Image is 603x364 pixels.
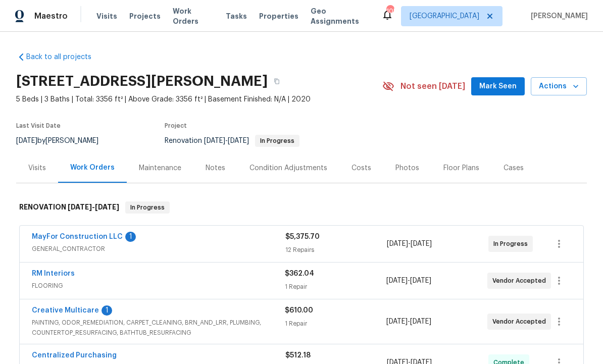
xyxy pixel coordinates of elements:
a: Creative Multicare [32,307,99,314]
span: In Progress [256,138,298,144]
span: GENERAL_CONTRACTOR [32,244,285,254]
a: MayFor Construction LLC [32,233,123,240]
span: Properties [259,11,298,21]
div: Visits [28,163,46,173]
span: - [386,317,431,327]
h6: RENOVATION [19,201,119,214]
span: Work Orders [173,6,214,26]
a: RM Interiors [32,270,75,277]
span: [DATE] [386,277,408,284]
span: [DATE] [387,240,408,247]
span: Vendor Accepted [492,317,550,327]
a: Back to all projects [16,52,113,62]
span: 5 Beds | 3 Baths | Total: 3356 ft² | Above Grade: 3356 ft² | Basement Finished: N/A | 2020 [16,94,382,105]
span: [DATE] [411,240,432,247]
span: Project [165,123,187,129]
div: Condition Adjustments [249,163,327,173]
button: Mark Seen [471,77,525,96]
span: PAINTING, ODOR_REMEDIATION, CARPET_CLEANING, BRN_AND_LRR, PLUMBING, COUNTERTOP_RESURFACING, BATHT... [32,318,285,338]
div: Notes [206,163,225,173]
span: Renovation [165,137,299,144]
span: Not seen [DATE] [400,81,465,91]
button: Actions [531,77,587,96]
span: [DATE] [16,137,37,144]
span: Mark Seen [479,80,517,93]
span: Vendor Accepted [492,276,550,286]
span: [DATE] [204,137,225,144]
div: 105 [386,6,393,16]
span: In Progress [493,239,532,249]
div: Work Orders [70,163,115,173]
span: FLOORING [32,281,285,291]
a: Centralized Purchasing [32,352,117,359]
span: Maestro [34,11,68,21]
span: [DATE] [386,318,408,325]
div: 1 Repair [285,282,386,292]
button: Copy Address [268,72,286,90]
div: Costs [351,163,371,173]
span: $610.00 [285,307,313,314]
span: - [386,276,431,286]
span: Geo Assignments [311,6,369,26]
span: - [387,239,432,249]
div: 1 [102,305,112,316]
span: Actions [539,80,579,93]
span: [DATE] [68,203,92,211]
span: [DATE] [95,203,119,211]
span: [GEOGRAPHIC_DATA] [410,11,479,21]
span: [DATE] [410,277,431,284]
span: In Progress [126,202,169,213]
span: - [204,137,249,144]
span: Visits [96,11,117,21]
span: Tasks [226,13,247,20]
div: Maintenance [139,163,181,173]
div: 1 [125,232,136,242]
span: Projects [129,11,161,21]
div: by [PERSON_NAME] [16,135,111,147]
div: 1 Repair [285,319,386,329]
span: - [68,203,119,211]
span: $5,375.70 [285,233,320,240]
span: $362.04 [285,270,314,277]
div: Cases [504,163,524,173]
h2: [STREET_ADDRESS][PERSON_NAME] [16,76,268,86]
span: Last Visit Date [16,123,61,129]
div: Floor Plans [443,163,479,173]
span: [DATE] [228,137,249,144]
div: RENOVATION [DATE]-[DATE]In Progress [16,191,587,224]
span: [PERSON_NAME] [527,11,588,21]
span: $512.18 [285,352,311,359]
div: Photos [395,163,419,173]
span: [DATE] [410,318,431,325]
div: 12 Repairs [285,245,387,255]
